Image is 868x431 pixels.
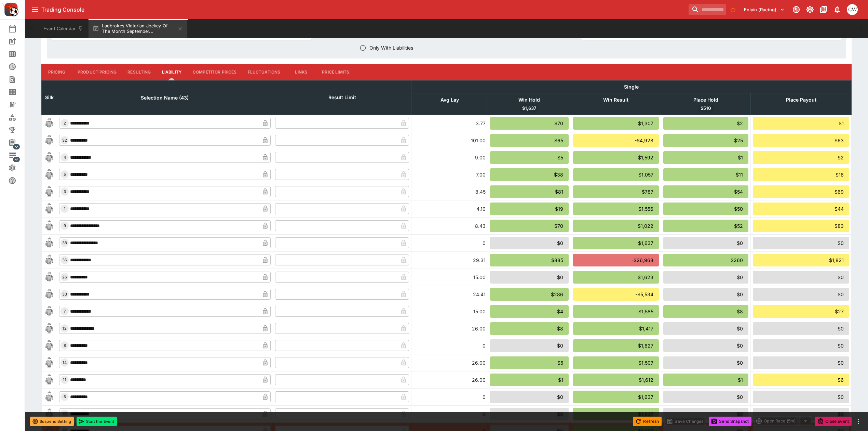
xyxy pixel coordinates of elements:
[44,203,55,214] img: blank-silk.png
[44,323,55,334] img: blank-silk.png
[62,121,67,126] span: 2
[44,340,55,351] img: blank-silk.png
[411,80,852,93] th: Single
[2,1,18,18] img: PriceKinetics Logo
[433,96,466,104] span: Avg Lay
[663,254,748,266] div: $260
[8,139,27,147] div: Management
[8,164,27,172] div: System Settings
[663,305,748,318] div: $8
[61,360,68,365] span: 14
[573,305,659,318] div: $1,585
[413,342,486,349] div: 0
[573,134,659,147] div: -$4,928
[490,220,568,232] div: $70
[753,254,849,266] div: $1,821
[413,291,486,298] div: 24.41
[8,126,27,134] div: Tournaments
[831,3,843,16] button: Notifications
[187,64,242,80] button: Competitor Prices
[573,288,659,301] div: -$5,534
[44,118,55,129] img: blank-silk.png
[8,63,27,71] div: Futures
[242,64,286,80] button: Fluctuations
[62,394,67,399] span: 6
[62,343,67,348] span: 8
[286,64,316,80] button: Links
[698,105,714,112] span: $510
[39,19,87,38] button: Event Calendar
[62,155,67,160] span: 4
[369,44,413,51] span: Only With Liabilities
[573,271,659,284] div: $1,623
[122,64,156,80] button: Resulting
[778,96,824,104] span: Place Payout
[663,322,748,335] div: $0
[490,322,568,335] div: $8
[413,359,486,366] div: 26.00
[44,135,55,146] img: blank-silk.png
[413,325,486,332] div: 26.00
[490,117,568,130] div: $70
[804,3,816,16] button: Toggle light/dark mode
[753,408,849,420] div: $0
[413,376,486,383] div: 26.00
[44,254,55,265] img: blank-silk.png
[413,410,486,418] div: 0
[44,289,55,300] img: blank-silk.png
[663,151,748,164] div: $1
[413,188,486,195] div: 8.45
[490,356,568,369] div: $5
[8,88,27,96] div: Template Search
[490,185,568,198] div: $81
[61,240,68,245] span: 38
[633,417,662,426] button: Refresh
[573,151,659,164] div: $1,592
[753,391,849,403] div: $0
[753,271,849,284] div: $0
[8,37,27,45] div: New Event
[8,50,27,58] div: Meetings
[61,326,68,331] span: 12
[753,237,849,249] div: $0
[854,417,863,426] button: more
[753,288,849,301] div: $0
[8,151,27,159] div: Infrastructure
[490,271,568,284] div: $0
[413,222,486,230] div: 8.43
[413,393,486,401] div: 0
[44,237,55,248] img: blank-silk.png
[753,374,849,386] div: $6
[61,138,68,143] span: 32
[8,25,27,33] div: Event Calendar
[689,4,726,15] input: search
[413,308,486,315] div: 15.00
[62,223,67,228] span: 9
[663,117,748,130] div: $2
[663,408,748,420] div: $0
[413,137,486,144] div: 101.00
[753,134,849,147] div: $63
[490,168,568,181] div: $38
[41,6,686,13] div: Trading Console
[663,288,748,301] div: $0
[8,177,27,185] div: Help & Support
[845,2,860,17] button: Christopher Winter
[490,408,568,420] div: $0
[133,94,196,102] span: Selection Name (43)
[44,152,55,163] img: blank-silk.png
[573,254,659,266] div: -$26,968
[490,151,568,164] div: $5
[61,258,68,262] span: 36
[413,239,486,247] div: 0
[573,117,659,130] div: $1,307
[490,305,568,318] div: $4
[61,275,68,279] span: 26
[490,391,568,403] div: $0
[316,64,355,80] button: Price Limits
[8,101,27,109] div: Nexus Entities
[72,64,122,80] button: Product Pricing
[847,4,858,15] div: Christopher Winter
[490,339,568,352] div: $0
[817,3,830,16] button: Documentation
